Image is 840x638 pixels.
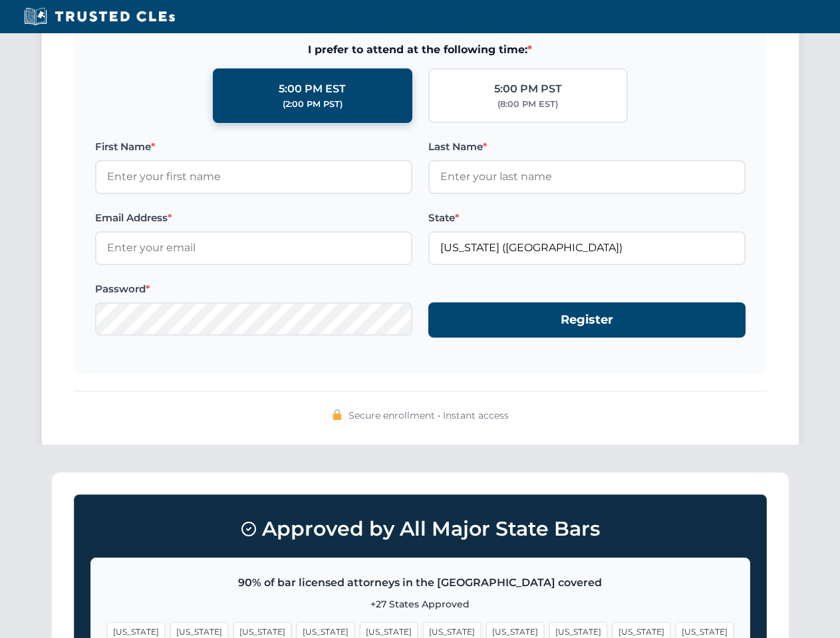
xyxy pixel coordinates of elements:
[95,160,412,193] input: Enter your first name
[497,98,558,111] div: (8:00 PM EST)
[428,210,746,226] label: State
[332,409,343,420] img: 🔒
[349,408,509,423] span: Secure enrollment • Instant access
[428,231,746,265] input: Florida (FL)
[279,80,346,98] div: 5:00 PM EST
[95,41,746,58] span: I prefer to attend at the following time:
[428,139,746,155] label: Last Name
[95,281,412,297] label: Password
[283,98,343,111] div: (2:00 PM PST)
[20,7,179,27] img: Trusted CLEs
[90,511,750,547] h3: Approved by All Major State Bars
[95,139,412,155] label: First Name
[428,302,746,338] button: Register
[428,160,746,193] input: Enter your last name
[494,80,562,98] div: 5:00 PM PST
[107,574,734,591] p: 90% of bar licensed attorneys in the [GEOGRAPHIC_DATA] covered
[95,210,412,226] label: Email Address
[107,597,734,611] p: +27 States Approved
[95,231,412,265] input: Enter your email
